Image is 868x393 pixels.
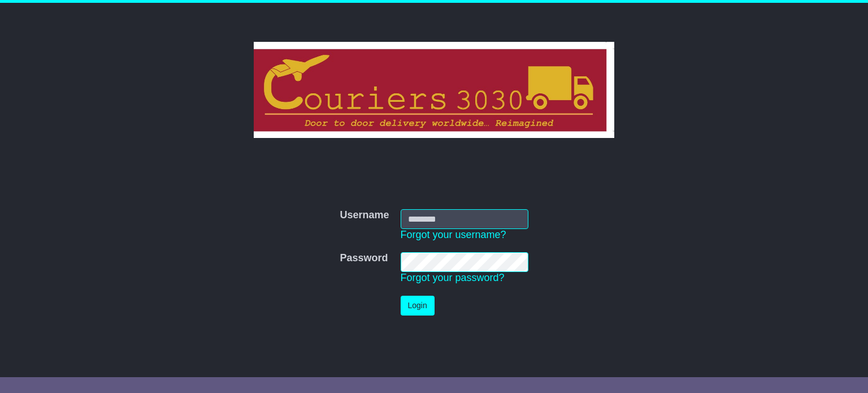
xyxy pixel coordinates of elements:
[401,229,506,240] a: Forgot your username?
[254,42,615,138] img: Couriers 3030
[340,252,388,265] label: Password
[401,296,435,316] button: Login
[340,209,389,222] label: Username
[401,272,505,283] a: Forgot your password?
